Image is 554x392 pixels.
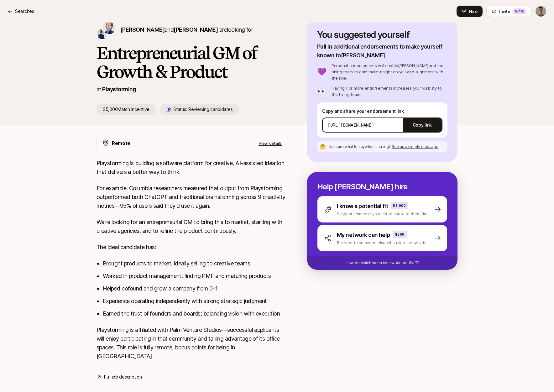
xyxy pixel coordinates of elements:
[97,85,101,93] p: at
[392,144,438,149] span: See an example message
[317,68,327,76] p: 💜
[120,25,253,34] p: are looking for
[317,30,447,40] p: You suggested yourself
[97,184,287,210] p: For example, Columbia researchers measured that output from Playstorming outperformed both ChatGP...
[535,6,546,17] button: Ben Levinson
[103,284,287,293] li: Helped cofound and grow a company from 0-1
[97,159,287,176] p: Playstorming is building a software platform for creative, AI-assisted ideation that delivers a b...
[102,85,136,94] p: Playstorming
[97,243,287,252] p: The ideal candidate has:
[332,62,447,81] p: Personal endorsements will enable [PERSON_NAME] and the hiring team to gain more insight on you a...
[395,232,405,237] p: $500
[322,107,442,115] p: Copy and share your endorsement link
[499,8,510,14] span: Invite
[103,309,287,318] li: Earned the trust of founders and boards; balancing vision with execution
[174,26,218,33] span: [PERSON_NAME]
[259,140,282,146] p: View details
[486,6,531,17] button: Invite10/10
[103,259,287,268] li: Brought products to market, ideally selling to creative teams
[188,107,233,112] span: Reviewing candidates
[337,202,388,211] p: I know a potential fit
[393,203,406,208] p: $5,000
[469,8,478,14] span: Hire
[104,373,142,381] a: Full job description
[536,6,546,17] img: Ben Levinson
[457,6,483,17] button: Hire
[317,87,327,95] p: 👀
[103,272,287,280] li: Worked in product management, finding PMF and maturing products
[120,26,165,33] span: [PERSON_NAME]
[346,260,419,266] p: How do Match Incentives work on Liftoff?
[317,42,447,60] p: Pull in additional endorsements to make yourself known to [PERSON_NAME]
[173,106,233,113] p: Status:
[332,85,447,97] p: Having 1 or more endorsements increases your visibility to the hiring team.
[320,144,326,149] p: 🤔
[97,326,287,361] p: Playstorming is affiliated with Palm Venture Studios—successful applicants will enjoy participati...
[97,104,156,115] p: $5,000 Match Incentive
[512,8,526,14] div: 10 /10
[403,116,442,134] button: Copy link
[317,182,447,191] p: Help [PERSON_NAME] hire
[15,8,34,15] p: Searches
[337,239,427,246] p: Reshare to someone else who might know a fit
[103,297,287,306] li: Experience operating independently with strong strategic judgment
[97,44,287,81] h1: Entrepreneurial GM of Growth & Product
[337,231,390,239] p: My network can help
[165,26,218,33] span: and
[337,211,429,217] p: Suggest someone yourself or share to them first
[328,144,438,149] p: Not sure what to say when sharing ?
[328,122,374,128] p: [URL][DOMAIN_NAME]
[97,29,107,39] img: Hayley Darden
[97,218,287,235] p: We're looking for an entrepreneurial GM to bring this to market, starting with creative agencies,...
[112,139,130,147] p: Remote
[102,20,116,34] img: Daniela Plattner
